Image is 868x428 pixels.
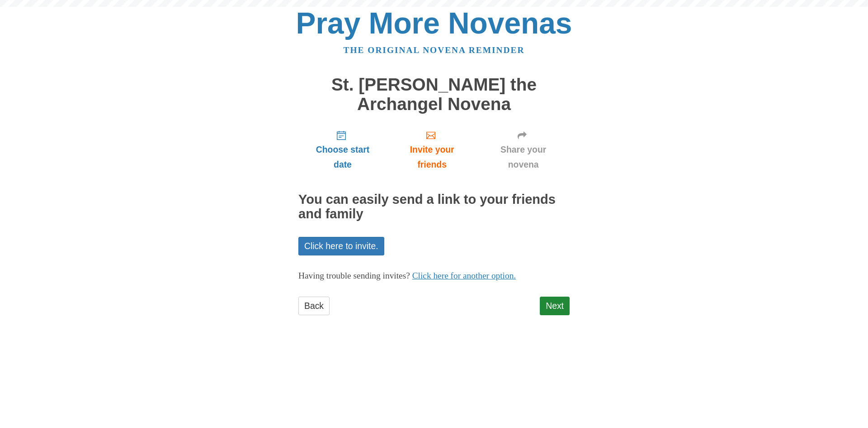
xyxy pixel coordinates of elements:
[296,6,572,40] a: Pray More Novenas
[477,123,570,177] a: Share your novena
[298,192,570,221] h2: You can easily send a link to your friends and family
[396,142,468,172] span: Invite your friends
[298,271,410,280] span: Having trouble sending invites?
[486,142,561,172] span: Share your novena
[298,297,330,315] a: Back
[412,271,516,280] a: Click here for another option.
[298,237,384,255] a: Click here to invite.
[298,123,387,177] a: Choose start date
[387,123,477,177] a: Invite your friends
[344,45,525,55] a: The original novena reminder
[307,142,378,172] span: Choose start date
[298,75,570,114] h1: St. [PERSON_NAME] the Archangel Novena
[540,297,570,315] a: Next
